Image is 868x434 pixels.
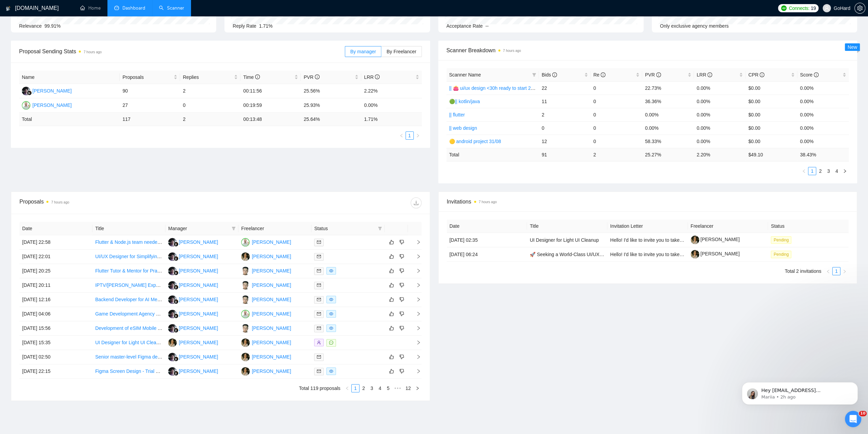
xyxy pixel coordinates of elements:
[384,384,392,392] a: 5
[542,72,557,78] span: Bids
[180,98,240,113] td: 0
[771,236,791,244] span: Pending
[19,71,120,84] th: Name
[531,70,538,80] span: filter
[413,384,422,392] button: right
[317,326,321,330] span: mail
[22,88,72,93] a: RR[PERSON_NAME]
[392,384,403,392] span: •••
[642,135,694,148] td: 58.33%
[179,238,218,246] div: [PERSON_NAME]
[642,81,694,95] td: 22.73%
[552,72,557,77] span: info-circle
[241,310,250,318] img: IV
[30,19,118,26] p: Hey [EMAIL_ADDRESS][DOMAIN_NAME], Looks like your Upwork agency GoHard ran out of connects. We re...
[174,256,178,261] img: gigradar-bm.png
[802,169,806,173] span: left
[389,268,394,274] span: like
[174,299,178,304] img: gigradar-bm.png
[814,72,819,77] span: info-circle
[317,297,321,302] span: mail
[449,139,501,144] a: 🟡 android project 31/08
[398,324,406,332] button: dislike
[361,113,422,126] td: 1.71 %
[694,81,746,95] td: 0.00%
[6,3,11,14] img: logo
[387,238,396,246] button: like
[530,237,599,243] a: UI Designer for Light UI Cleanup
[241,296,291,302] a: BP[PERSON_NAME]
[399,254,404,259] span: dislike
[95,340,164,345] a: UI Designer for Light UI Cleanup
[416,134,420,138] span: right
[746,121,797,135] td: $0.00
[842,269,847,274] span: right
[252,296,291,303] div: [PERSON_NAME]
[15,20,26,31] img: Profile image for Mariia
[32,101,72,109] div: [PERSON_NAME]
[364,74,380,80] span: LRR
[485,23,488,29] span: --
[748,72,764,78] span: CPR
[691,251,740,256] a: [PERSON_NAME]
[399,368,404,374] span: dislike
[168,253,218,259] a: RR[PERSON_NAME]
[843,169,847,173] span: right
[95,311,271,317] a: Game Development Agency Needed: Unity Multiplayer Card Game with Voice Chat
[95,254,209,259] a: UI/UX Designer for Simplifying Overloaded Messages
[645,72,661,78] span: PVR
[241,268,291,273] a: BP[PERSON_NAME]
[368,384,376,392] li: 3
[80,5,101,11] a: homeHome
[376,384,384,392] li: 4
[591,95,643,108] td: 0
[252,324,291,332] div: [PERSON_NAME]
[180,84,240,98] td: 2
[361,98,422,113] td: 0.00%
[707,72,712,77] span: info-circle
[399,354,404,360] span: dislike
[800,72,819,78] span: Score
[797,95,849,108] td: 0.00%
[168,267,177,275] img: RR
[378,226,382,230] span: filter
[824,6,829,11] span: user
[411,200,421,206] span: download
[168,311,218,316] a: RR[PERSON_NAME]
[771,251,791,258] span: Pending
[168,239,218,244] a: RR[PERSON_NAME]
[240,98,301,113] td: 00:19:59
[317,254,321,258] span: mail
[232,226,236,230] span: filter
[746,95,797,108] td: $0.00
[168,354,218,359] a: RR[PERSON_NAME]
[797,121,849,135] td: 0.00%
[530,252,697,257] a: 🚀 Seeking a World-Class UI/UX Designer (Figma Expert) for Ongoing Projects
[859,411,867,416] span: 10
[446,23,483,29] span: Acceptance Rate
[329,340,333,345] span: message
[642,121,694,135] td: 0.00%
[771,251,794,257] a: Pending
[591,108,643,121] td: 0
[168,339,218,345] a: OT[PERSON_NAME]
[345,386,349,390] span: left
[760,72,764,77] span: info-circle
[241,239,291,244] a: IV[PERSON_NAME]
[389,368,394,374] span: like
[398,252,406,261] button: dislike
[301,113,361,126] td: 25.64 %
[241,267,250,275] img: BP
[816,167,824,175] li: 2
[252,281,291,289] div: [PERSON_NAME]
[411,197,422,208] button: download
[539,121,591,135] td: 0
[301,84,361,98] td: 25.56%
[183,73,233,81] span: Replies
[414,131,422,140] button: right
[811,4,816,12] span: 19
[95,325,194,331] a: Development of eSIM Mobile App and Website
[317,240,321,244] span: mail
[399,268,404,274] span: dislike
[179,310,218,318] div: [PERSON_NAME]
